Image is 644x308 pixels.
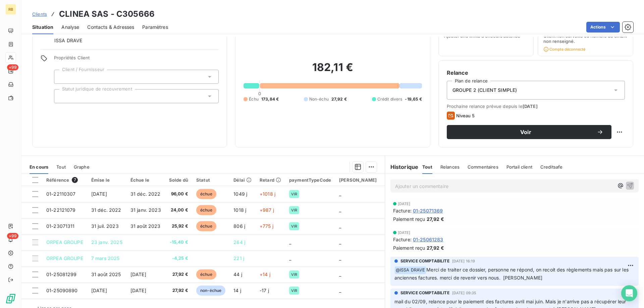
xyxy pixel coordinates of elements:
span: 806 j [233,223,245,229]
button: Actions [586,22,620,33]
span: _ [289,255,291,261]
span: Analyse [61,24,79,30]
span: échue [196,189,216,199]
span: _ [339,271,341,277]
h6: Relance [447,69,625,77]
span: [DATE] 16:19 [452,259,475,263]
span: 27,92 € [169,271,188,278]
span: Contacts & Adresses [87,24,134,30]
span: Portail client [506,164,532,170]
span: _ [339,239,341,245]
span: 96,00 € [169,191,188,197]
span: _ [339,191,341,197]
span: Paiement reçu [393,215,425,223]
div: RB [5,4,16,15]
span: [DATE] [523,104,538,109]
span: Relances [440,164,460,170]
span: ORPEA GROUPE [46,239,83,245]
span: [DATE] [91,191,107,197]
span: VIR [291,192,297,196]
span: VIR [291,272,297,276]
span: _ [339,288,341,293]
span: Tout [422,164,432,170]
span: 01-25081299 [46,271,77,277]
span: ISSA DRAVE [54,37,83,44]
span: Propriétés Client [54,55,219,64]
div: Émise le [91,177,122,183]
span: [DATE] [398,202,411,206]
span: -17 j [260,288,269,293]
span: VIR [291,224,297,228]
span: Voir [455,129,597,135]
span: 7 [72,177,78,183]
span: Facture : [393,236,412,243]
a: Clients [32,11,47,17]
span: 25,92 € [169,223,188,230]
span: +775 j [260,223,273,229]
span: VIR [291,289,297,293]
span: Merci de traiter ce dossier, personne ne répond, on recoit des règlements mais pas sur les ancien... [394,267,630,281]
span: 264 j [233,239,245,245]
span: 31 août 2023 [130,223,161,229]
span: SERVICE COMPTABILITE [400,290,449,296]
span: 27,92 € [427,244,444,251]
span: 24,00 € [169,207,188,213]
h2: 182,11 € [244,61,422,81]
span: VIR [291,208,297,212]
h6: Historique [385,163,419,171]
span: non-échue [196,286,225,296]
span: +1018 j [260,191,275,197]
span: [DATE] 09:35 [452,291,477,295]
span: 27,92 € [331,96,347,102]
span: Tout [56,164,66,170]
span: +14 j [260,271,270,277]
span: 31 janv. 2023 [130,207,161,213]
span: 01-22121079 [46,207,76,213]
span: -15,40 € [169,239,188,246]
span: Niveau 5 [456,113,475,118]
span: Paramètres [142,24,168,30]
span: _ [339,223,341,229]
span: [DATE] [91,288,107,293]
h3: CLINEA SAS - C305666 [59,8,155,20]
span: 7 mars 2025 [91,255,120,261]
span: 01-25061283 [413,236,443,243]
span: 14 j [233,288,241,293]
span: 221 j [233,255,244,261]
span: échue [196,269,216,280]
div: Délai [233,177,252,183]
span: 44 j [233,271,242,277]
span: _ [289,239,291,245]
span: 31 déc. 2022 [91,207,121,213]
span: Prochaine relance prévue depuis le [447,104,625,109]
span: 01-23071311 [46,223,75,229]
div: Statut [196,177,225,183]
span: 01-25090890 [46,288,78,293]
input: Ajouter une valeur [60,93,65,99]
span: ORPEA GROUPE [46,255,83,261]
div: paymentTypeCode [289,177,331,183]
span: +99 [7,64,18,70]
span: 173,84 € [261,96,279,102]
span: Creditsafe [540,164,563,170]
span: @ ISSA DRAVE [395,266,426,274]
span: [DATE] [130,271,146,277]
span: échue [196,205,216,215]
span: 31 déc. 2022 [130,191,161,197]
span: 01-22110307 [46,191,76,197]
span: 1018 j [233,207,246,213]
span: Facture : [393,207,412,214]
span: échue [196,221,216,231]
span: 1049 j [233,191,247,197]
span: Situation [32,24,53,30]
div: [PERSON_NAME] [339,177,377,183]
span: _ [339,207,341,213]
span: Crédit divers [377,96,402,102]
span: Compte déconnecté [543,47,585,52]
div: Solde dû [169,177,188,183]
span: 23 janv. 2025 [91,239,122,245]
span: 0 [258,91,261,96]
div: Retard [260,177,281,183]
div: Open Intercom Messenger [621,285,637,301]
span: -19,65 € [405,96,422,102]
